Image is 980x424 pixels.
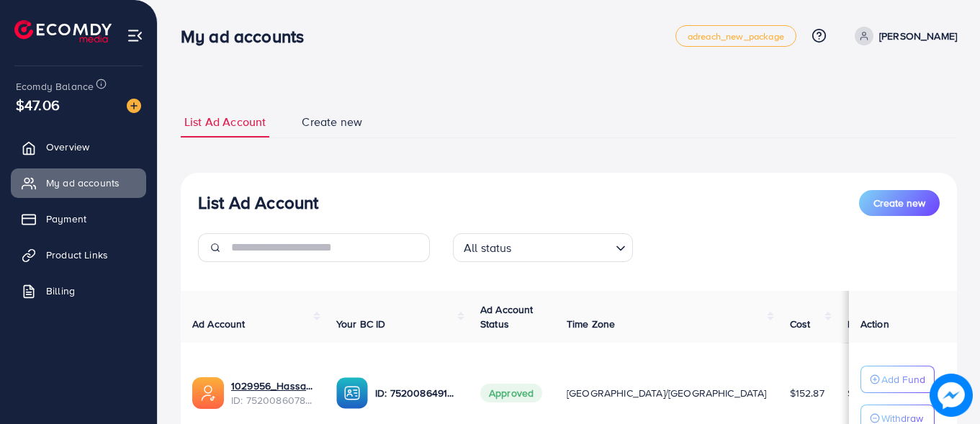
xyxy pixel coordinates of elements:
[46,284,75,298] span: Billing
[231,379,313,393] a: 1029956_Hassam_1750906624197
[860,366,935,393] button: Add Fund
[790,317,811,331] span: Cost
[375,384,457,402] p: ID: 7520086491469692945
[127,27,143,44] img: menu
[859,190,940,216] button: Create new
[480,302,534,331] span: Ad Account Status
[14,20,112,42] img: logo
[860,317,889,331] span: Action
[516,235,610,258] input: Search for option
[46,140,89,154] span: Overview
[46,248,108,262] span: Product Links
[127,99,141,113] img: image
[336,377,368,409] img: ic-ba-acc.ded83a64.svg
[46,212,86,226] span: Payment
[11,204,146,233] a: Payment
[849,27,957,45] a: [PERSON_NAME]
[302,114,362,130] span: Create new
[181,26,315,47] h3: My ad accounts
[567,317,615,331] span: Time Zone
[184,114,266,130] span: List Ad Account
[231,393,313,407] span: ID: 7520086078024515591
[231,379,313,408] div: <span class='underline'>1029956_Hassam_1750906624197</span></br>7520086078024515591
[567,386,767,400] span: [GEOGRAPHIC_DATA]/[GEOGRAPHIC_DATA]
[453,233,633,262] div: Search for option
[480,384,542,402] span: Approved
[675,25,796,47] a: adreach_new_package
[461,238,515,258] span: All status
[192,317,246,331] span: Ad Account
[11,132,146,161] a: Overview
[11,168,146,197] a: My ad accounts
[881,371,925,388] p: Add Fund
[16,94,60,115] span: $47.06
[16,79,94,94] span: Ecomdy Balance
[879,27,957,45] p: [PERSON_NAME]
[198,192,318,213] h3: List Ad Account
[688,32,784,41] span: adreach_new_package
[192,377,224,409] img: ic-ads-acc.e4c84228.svg
[930,374,973,417] img: image
[790,386,824,400] span: $152.87
[873,196,925,210] span: Create new
[11,240,146,269] a: Product Links
[336,317,386,331] span: Your BC ID
[11,276,146,305] a: Billing
[46,176,120,190] span: My ad accounts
